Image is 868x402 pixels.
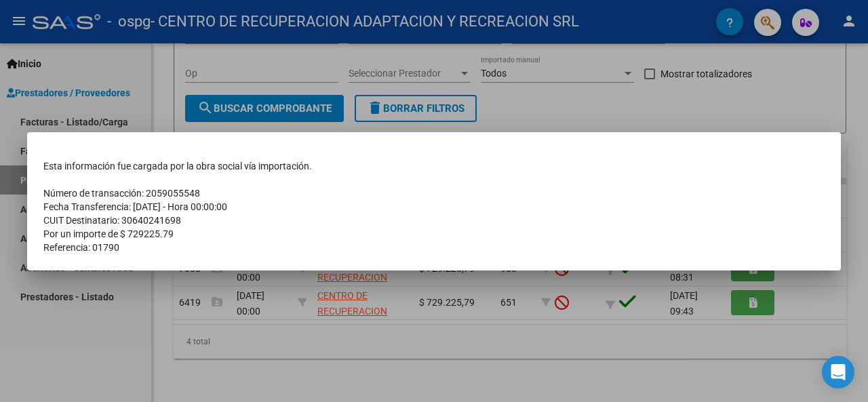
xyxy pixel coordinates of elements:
[43,214,825,227] td: CUIT Destinatario: 30640241698
[43,186,825,200] td: Número de transacción: 2059055548
[822,356,854,388] div: Open Intercom Messenger
[43,241,825,254] td: Referencia: 01790
[43,227,825,241] td: Por un importe de $ 729225.79
[43,200,825,214] td: Fecha Transferencia: [DATE] - Hora 00:00:00
[43,159,825,173] td: Esta información fue cargada por la obra social vía importación.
